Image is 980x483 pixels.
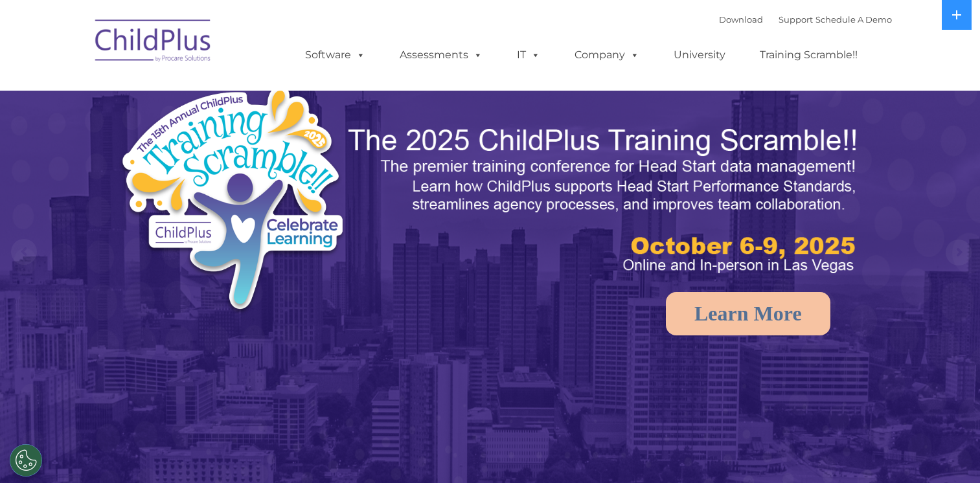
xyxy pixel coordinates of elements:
a: Download [719,14,763,25]
a: Software [292,42,378,68]
a: Company [562,42,652,68]
a: Support [779,14,813,25]
a: Assessments [387,42,496,68]
img: ChildPlus by Procare Solutions [89,10,218,75]
a: Schedule A Demo [815,14,892,25]
a: University [661,42,738,68]
a: Learn More [666,292,830,335]
a: Training Scramble!! [747,42,871,68]
a: IT [504,42,553,68]
button: Cookies Settings [10,444,42,477]
font: | [719,14,892,25]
